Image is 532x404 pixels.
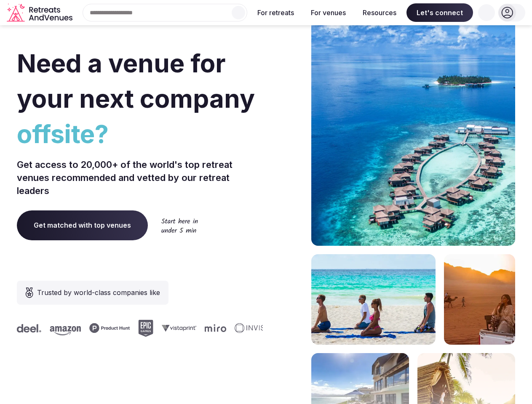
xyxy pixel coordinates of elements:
a: Visit the homepage [7,3,74,22]
a: Get matched with top venues [17,210,148,240]
span: Need a venue for your next company [17,48,255,114]
button: For retreats [251,3,301,22]
img: yoga on tropical beach [311,254,436,345]
span: Let's connect [406,3,473,22]
img: Start here in under 5 min [161,218,198,233]
img: woman sitting in back of truck with camels [444,254,515,345]
span: offsite? [17,116,263,151]
button: Resources [356,3,403,22]
svg: Invisible company logo [235,323,281,333]
svg: Miro company logo [205,324,226,332]
span: Trusted by world-class companies like [37,287,160,298]
svg: Epic Games company logo [138,320,153,337]
svg: Retreats and Venues company logo [7,3,74,22]
svg: Vistaprint company logo [162,324,196,332]
button: For venues [304,3,353,22]
svg: Deel company logo [17,324,41,332]
p: Get access to 20,000+ of the world's top retreat venues recommended and vetted by our retreat lea... [17,158,263,197]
